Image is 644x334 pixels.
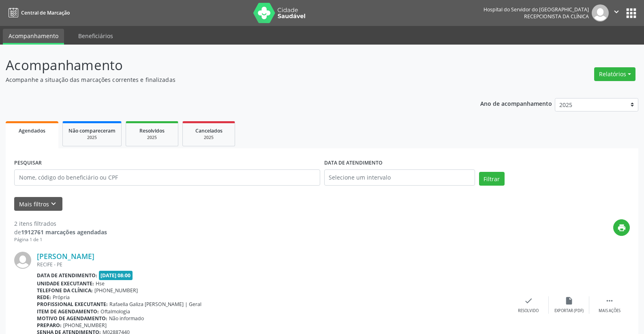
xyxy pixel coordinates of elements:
button: Mais filtroskeyboard_arrow_down [14,197,62,211]
div: Resolvido [518,308,539,314]
button: print [613,219,630,236]
div: Exportar (PDF) [554,308,584,314]
div: Página 1 de 1 [14,236,107,243]
i:  [605,296,614,305]
span: [PHONE_NUMBER] [94,287,138,294]
p: Acompanhamento [6,55,449,75]
span: Oftalmologia [101,308,130,315]
div: 2025 [68,135,116,141]
div: 2 itens filtrados [14,219,107,228]
span: Própria [53,294,70,301]
i: insert_drive_file [565,296,573,305]
button: apps [624,6,638,20]
p: Ano de acompanhamento [480,98,552,108]
i: keyboard_arrow_down [49,199,58,208]
span: Resolvidos [139,127,165,134]
img: img [14,252,31,269]
div: Hospital do Servidor do [GEOGRAPHIC_DATA] [484,6,589,13]
i: check [524,296,533,305]
span: Não compareceram [68,127,116,134]
img: img [592,4,609,21]
span: [DATE] 08:00 [99,271,133,280]
button: Relatórios [594,67,635,81]
i: print [617,223,626,232]
span: Recepcionista da clínica [524,13,589,20]
span: [PHONE_NUMBER] [63,322,107,329]
b: Unidade executante: [37,280,94,287]
a: [PERSON_NAME] [37,252,94,261]
div: de [14,228,107,236]
span: Central de Marcação [21,9,70,16]
div: 2025 [188,135,229,141]
a: Central de Marcação [6,6,70,19]
b: Rede: [37,294,51,301]
span: Agendados [19,127,45,134]
span: Cancelados [195,127,223,134]
strong: 1912761 marcações agendadas [21,228,107,236]
b: Data de atendimento: [37,272,97,279]
div: RECIFE - PE [37,261,508,268]
input: Nome, código do beneficiário ou CPF [14,169,320,186]
div: Mais ações [599,308,620,314]
a: Acompanhamento [3,29,64,45]
p: Acompanhe a situação das marcações correntes e finalizadas [6,75,449,84]
button: Filtrar [479,172,505,186]
i:  [612,7,621,16]
span: Hse [96,280,105,287]
b: Preparo: [37,322,62,329]
a: Beneficiários [73,29,119,43]
input: Selecione um intervalo [324,169,475,186]
label: PESQUISAR [14,157,42,169]
b: Item de agendamento: [37,308,99,315]
span: Não informado [109,315,144,322]
span: Rafaella Galiza [PERSON_NAME] | Geral [109,301,201,308]
label: DATA DE ATENDIMENTO [324,157,383,169]
b: Motivo de agendamento: [37,315,107,322]
b: Profissional executante: [37,301,108,308]
b: Telefone da clínica: [37,287,93,294]
div: 2025 [132,135,172,141]
button:  [609,4,624,21]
